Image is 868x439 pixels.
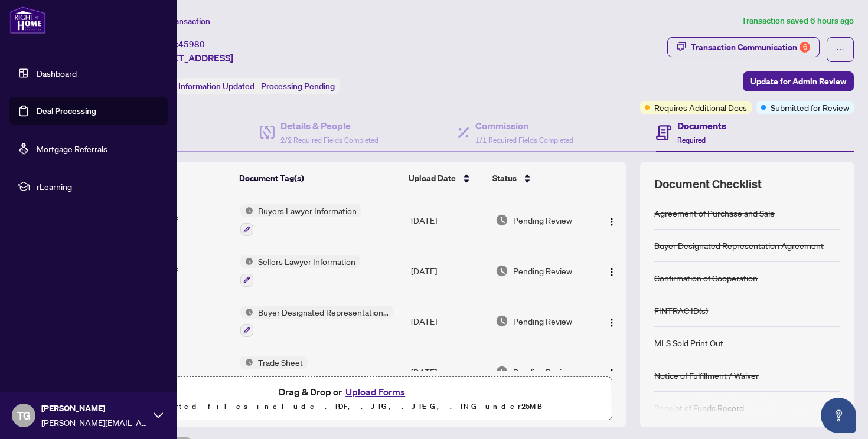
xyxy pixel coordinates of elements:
[37,180,159,193] span: rLearning
[41,402,148,415] span: [PERSON_NAME]
[513,214,572,227] span: Pending Review
[654,271,758,284] div: Confirmation of Cooperation
[406,245,491,296] td: [DATE]
[836,45,844,54] span: ellipsis
[342,384,409,399] button: Upload Forms
[146,78,340,94] div: Status:
[240,255,253,268] img: Status Icon
[37,143,107,154] a: Mortgage Referrals
[495,314,508,327] img: Document Status
[240,356,308,388] button: Status IconTrade Sheet
[654,239,824,252] div: Buyer Designated Representation Agreement
[513,314,572,327] span: Pending Review
[654,304,708,317] div: FINTRAC ID(s)
[821,398,856,433] button: Open asap
[240,255,360,287] button: Status IconSellers Lawyer Information
[147,16,210,27] span: View Transaction
[654,207,775,219] div: Agreement of Purchase and Sale
[9,6,46,34] img: logo
[253,255,360,268] span: Sellers Lawyer Information
[654,336,723,349] div: MLS Sold Print Out
[607,217,616,227] img: Logo
[178,81,335,91] span: Information Updated - Processing Pending
[240,356,253,369] img: Status Icon
[602,211,621,230] button: Logo
[495,264,508,277] img: Document Status
[800,42,810,53] div: 6
[406,296,491,347] td: [DATE]
[409,172,456,185] span: Upload Date
[17,407,31,424] span: TG
[654,176,762,192] span: Document Checklist
[771,101,849,114] span: Submitted for Review
[178,39,205,50] span: 45980
[240,204,361,236] button: Status IconBuyers Lawyer Information
[602,362,621,381] button: Logo
[475,136,573,145] span: 1/1 Required Fields Completed
[513,365,572,378] span: Pending Review
[691,38,810,57] div: Transaction Communication
[607,267,616,277] img: Logo
[492,172,517,185] span: Status
[240,306,253,319] img: Status Icon
[607,368,616,378] img: Logo
[37,68,77,78] a: Dashboard
[750,72,846,91] span: Update for Admin Review
[253,356,308,369] span: Trade Sheet
[602,261,621,280] button: Logo
[513,264,572,277] span: Pending Review
[240,204,253,217] img: Status Icon
[406,346,491,397] td: [DATE]
[76,377,611,421] span: Drag & Drop orUpload FormsSupported files include .PDF, .JPG, .JPEG, .PNG under25MB
[146,51,233,65] span: [STREET_ADDRESS]
[280,136,378,145] span: 2/2 Required Fields Completed
[475,119,573,133] h4: Commission
[253,306,393,319] span: Buyer Designated Representation Agreement
[83,399,604,414] p: Supported files include .PDF, .JPG, .JPEG, .PNG under 25 MB
[253,204,361,217] span: Buyers Lawyer Information
[279,384,409,399] span: Drag & Drop or
[677,119,726,133] h4: Documents
[488,162,593,195] th: Status
[654,101,747,114] span: Requires Additional Docs
[404,162,488,195] th: Upload Date
[743,71,854,91] button: Update for Admin Review
[406,195,491,245] td: [DATE]
[667,37,820,57] button: Transaction Communication6
[234,162,404,195] th: Document Tag(s)
[742,14,854,28] article: Transaction saved 6 hours ago
[607,318,616,327] img: Logo
[677,136,706,145] span: Required
[495,365,508,378] img: Document Status
[654,369,759,382] div: Notice of Fulfillment / Waiver
[280,119,378,133] h4: Details & People
[41,416,148,429] span: [PERSON_NAME][EMAIL_ADDRESS][DOMAIN_NAME]
[495,214,508,227] img: Document Status
[37,106,96,116] a: Deal Processing
[240,306,393,338] button: Status IconBuyer Designated Representation Agreement
[602,312,621,330] button: Logo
